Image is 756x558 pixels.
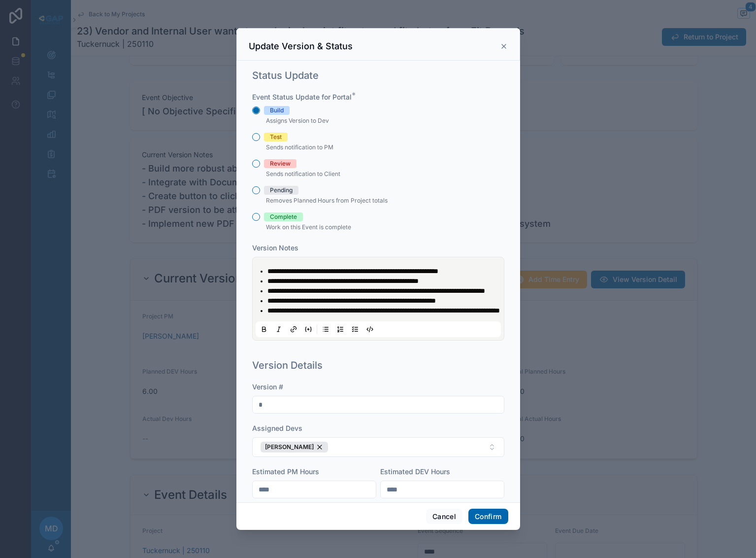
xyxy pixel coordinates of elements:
[252,437,504,457] button: Select Button
[266,143,333,151] span: Sends notification to PM
[270,106,284,115] div: Build
[266,117,329,124] span: Assigns Version to Dev
[252,93,352,101] span: Event Status Update for Portal
[249,40,353,52] h3: Update Version & Status
[380,467,450,476] span: Estimated DEV Hours
[266,223,351,231] span: Work on this Event is complete
[266,197,388,204] span: Removes Planned Hours from Project totals
[261,442,328,453] button: Unselect 41
[266,170,340,177] span: Sends notification to Client
[252,358,323,372] h1: Version Details
[252,244,298,252] span: Version Notes
[426,509,462,524] button: Cancel
[270,212,297,221] div: Complete
[270,133,282,141] div: Test
[252,424,302,432] span: Assigned Devs
[252,467,319,476] span: Estimated PM Hours
[252,383,283,391] span: Version #
[270,186,293,195] div: Pending
[265,443,314,451] span: [PERSON_NAME]
[252,69,319,82] h1: Status Update
[270,159,291,168] div: Review
[468,509,508,524] button: Confirm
